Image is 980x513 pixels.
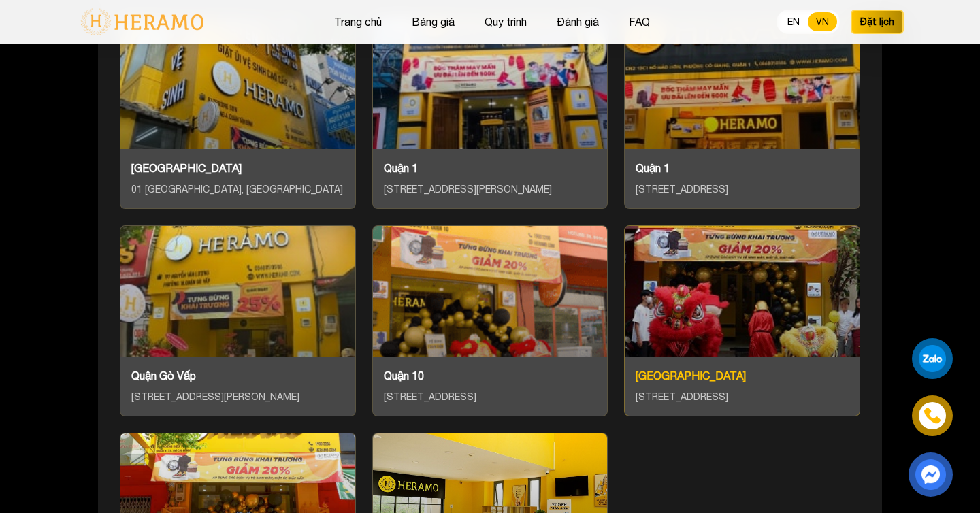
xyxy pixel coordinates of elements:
[553,13,603,31] button: Đánh giá
[636,367,849,384] div: [GEOGRAPHIC_DATA]
[131,367,344,384] div: Quận Gò Vấp
[480,13,531,31] button: Quy trình
[636,389,849,405] div: [STREET_ADDRESS]
[384,182,597,197] div: [STREET_ADDRESS][PERSON_NAME]
[408,13,459,31] button: Bảng giá
[131,389,344,405] div: [STREET_ADDRESS][PERSON_NAME]
[131,160,344,176] div: [GEOGRAPHIC_DATA]
[384,160,597,176] div: Quận 1
[636,182,849,197] div: [STREET_ADDRESS]
[384,389,597,405] div: [STREET_ADDRESS]
[636,160,849,176] div: Quận 1
[625,13,654,31] button: FAQ
[384,367,597,384] div: Quận 10
[131,182,344,197] div: 01 [GEOGRAPHIC_DATA], [GEOGRAPHIC_DATA]
[914,397,951,434] a: phone-icon
[779,12,808,31] button: EN
[924,408,941,424] img: phone-icon
[330,13,386,31] button: Trang chủ
[76,7,208,36] img: logo-with-text.png
[808,12,837,31] button: VN
[851,10,904,34] button: Đặt lịch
